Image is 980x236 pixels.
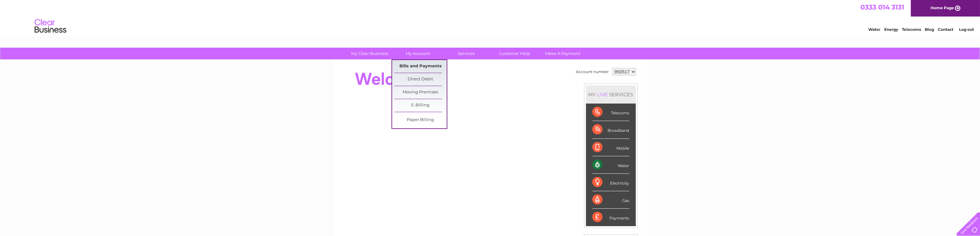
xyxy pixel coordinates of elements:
a: Blog [925,27,934,32]
a: Telecoms [902,27,921,32]
a: Services [440,48,492,59]
div: Gas [592,191,629,209]
div: Broadband [592,121,629,138]
div: Water [592,156,629,174]
div: MY SERVICES [586,85,636,104]
div: Mobile [592,139,629,156]
div: Clear Business is a trading name of Verastar Limited (registered in [GEOGRAPHIC_DATA] No. 3667643... [340,3,640,31]
a: 0333 014 3131 [860,3,904,11]
a: Customer Help [488,48,541,59]
a: My Account [392,48,444,59]
a: Make A Payment [536,48,589,59]
a: Log out [959,27,974,32]
a: E-Billing [394,99,447,112]
a: Direct Debit [394,73,447,86]
td: Account number [575,66,611,77]
div: Telecoms [592,104,629,121]
img: logo.png [34,17,67,36]
a: My Clear Business [344,48,396,59]
div: LIVE [596,91,609,98]
a: Water [868,27,880,32]
a: Energy [884,27,898,32]
a: Paper Billing [394,114,447,126]
div: Electricity [592,174,629,191]
a: Bills and Payments [394,60,447,73]
a: Contact [938,27,953,32]
a: Moving Premises [394,86,447,99]
div: Payments [592,209,629,226]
